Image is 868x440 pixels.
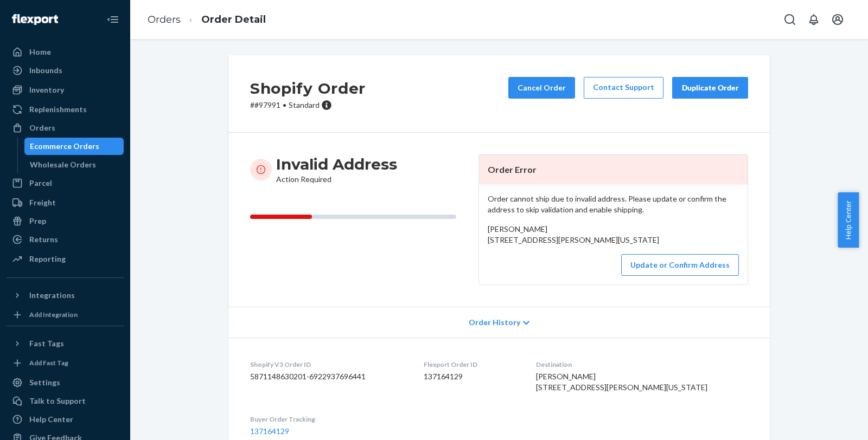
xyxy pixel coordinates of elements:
[29,122,55,133] div: Orders
[665,130,868,440] iframe: To enrich screen reader interactions, please activate Accessibility in Grammarly extension settings
[12,14,58,25] img: Flexport logo
[7,411,124,428] a: Help Center
[24,138,124,155] a: Ecommerce Orders
[424,371,518,382] dd: 137164129
[536,372,707,392] span: [PERSON_NAME] [STREET_ADDRESS][PERSON_NAME][US_STATE]
[7,250,124,268] a: Reporting
[148,14,181,25] a: Orders
[29,47,51,57] div: Home
[29,197,56,208] div: Freight
[7,81,124,99] a: Inventory
[102,9,124,30] button: Close Navigation
[7,374,124,391] a: Settings
[7,194,124,211] a: Freight
[779,9,801,30] button: Open Search Box
[29,290,75,301] div: Integrations
[24,156,124,173] a: Wholesale Orders
[7,62,124,79] a: Inbounds
[7,392,124,410] button: Talk to Support
[508,77,575,99] button: Cancel Order
[488,224,659,244] span: [PERSON_NAME] [STREET_ADDRESS][PERSON_NAME][US_STATE]
[7,287,124,304] button: Integrations
[7,119,124,137] a: Orders
[276,154,397,174] h3: Invalid Address
[250,371,406,382] dd: 5871148630201-6922937696441
[7,43,124,61] a: Home
[250,77,366,100] h2: Shopify Order
[488,193,739,215] p: Order cannot ship due to invalid address. Please update or confirm the address to skip validation...
[201,14,266,25] a: Order Detail
[7,335,124,352] button: Fast Tags
[424,360,518,369] dt: Flexport Order ID
[29,310,78,319] div: Add Integration
[672,77,748,99] button: Duplicate Order
[469,317,520,328] span: Order History
[289,100,320,109] span: Standard
[29,338,64,349] div: Fast Tags
[7,231,124,248] a: Returns
[30,159,96,170] div: Wholesale Orders
[536,360,748,369] dt: Destination
[7,212,124,230] a: Prep
[621,254,739,276] button: Update or Confirm Address
[30,141,99,152] div: Ecommerce Orders
[250,426,289,436] a: 137164129
[29,104,87,115] div: Replenishments
[250,100,366,111] p: # #97991
[283,100,286,109] span: •
[7,308,124,321] a: Add Integration
[29,377,60,388] div: Settings
[29,254,66,264] div: Reporting
[7,174,124,192] a: Parcel
[7,357,124,370] a: Add Fast Tag
[29,234,58,245] div: Returns
[29,216,46,227] div: Prep
[139,4,275,36] ol: breadcrumbs
[276,154,397,185] div: Action Required
[479,155,748,185] header: Order Error
[29,178,52,189] div: Parcel
[29,65,62,76] div: Inbounds
[250,360,406,369] dt: Shopify V3 Order ID
[29,414,73,425] div: Help Center
[681,82,739,93] div: Duplicate Order
[29,396,86,406] div: Talk to Support
[584,77,663,99] a: Contact Support
[29,358,68,367] div: Add Fast Tag
[29,85,64,95] div: Inventory
[827,9,848,30] button: Open account menu
[803,9,825,30] button: Open notifications
[7,101,124,118] a: Replenishments
[250,415,406,424] dt: Buyer Order Tracking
